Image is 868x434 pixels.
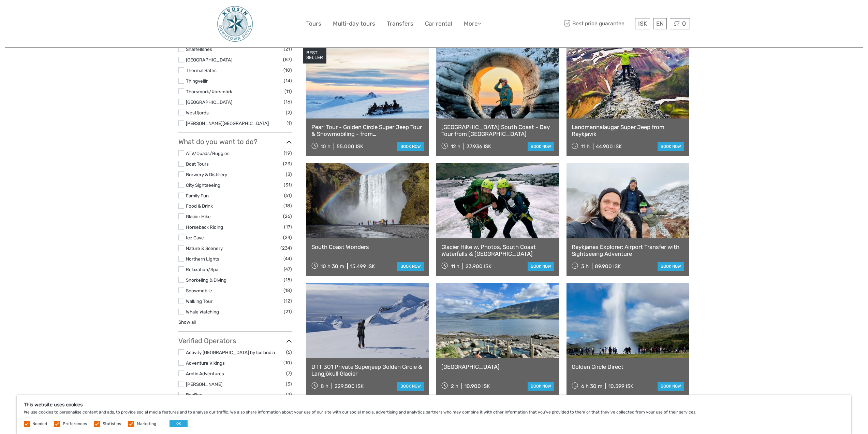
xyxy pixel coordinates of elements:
[283,255,292,263] span: (44)
[186,309,219,314] a: Whale Watching
[283,202,292,210] span: (18)
[186,214,211,219] a: Glacier Hike
[638,20,647,27] span: ISK
[311,363,424,377] a: DTT 301 Private Superjeep Golden Circle & Langjökull Glacier
[186,68,217,73] a: Thermal Baths
[186,392,203,397] a: BagBee
[186,288,212,293] a: Snowmobile
[186,121,269,126] a: [PERSON_NAME][GEOGRAPHIC_DATA]
[186,256,219,262] a: Northern Lights
[335,383,364,389] div: 229.500 ISK
[186,182,220,188] a: City Sightseeing
[681,20,687,27] span: 0
[186,371,224,376] a: Arctic Adventures
[63,421,87,427] label: Preferences
[321,263,344,269] span: 10 h 30 m
[397,382,424,391] a: book now
[466,263,491,269] div: 23.900 ISK
[24,402,844,408] h5: This website uses cookies
[284,98,292,106] span: (16)
[581,263,589,269] span: 3 h
[467,143,491,150] div: 37.936 ISK
[321,383,328,389] span: 8 h
[284,297,292,305] span: (12)
[186,78,208,84] a: Thingvellir
[333,19,375,29] a: Multi-day tours
[186,277,226,283] a: Snorkeling & Diving
[284,265,292,273] span: (47)
[562,18,633,29] span: Best price guarantee
[284,77,292,85] span: (14)
[283,160,292,168] span: (23)
[441,243,554,257] a: Glacier Hike w. Photos, South Coast Waterfalls & [GEOGRAPHIC_DATA]
[178,319,196,325] a: Show all
[286,369,292,377] span: (7)
[186,246,223,251] a: Nature & Scenery
[658,262,684,271] a: book now
[464,19,482,29] a: More
[451,383,458,389] span: 2 h
[284,276,292,284] span: (15)
[387,19,413,29] a: Transfers
[186,203,213,209] a: Food & Drink
[283,234,292,241] span: (24)
[397,262,424,271] a: book now
[286,109,292,116] span: (2)
[581,143,590,150] span: 11 h
[441,124,554,138] a: [GEOGRAPHIC_DATA] South Coast - Day Tour from [GEOGRAPHIC_DATA]
[528,142,554,151] a: book now
[283,212,292,220] span: (26)
[170,420,188,427] button: OK
[178,337,292,345] h3: Verified Operators
[284,223,292,231] span: (17)
[286,391,292,398] span: (2)
[78,11,87,19] button: Open LiveChat chat widget
[286,119,292,127] span: (1)
[286,170,292,178] span: (3)
[178,138,292,146] h3: What do you want to do?
[186,151,230,156] a: ATV/Quads/Buggies
[441,363,554,370] a: [GEOGRAPHIC_DATA]
[528,382,554,391] a: book now
[572,363,685,370] a: Golden Circle Direct
[337,143,363,150] div: 55.000 ISK
[217,5,253,42] img: 48-093e29fa-b2a2-476f-8fe8-72743a87ce49_logo_big.jpg
[284,45,292,53] span: (21)
[311,124,424,138] a: Pearl Tour - Golden Circle Super Jeep Tour & Snowmobiling - from [GEOGRAPHIC_DATA]
[186,193,209,198] a: Family Fun
[451,263,459,269] span: 11 h
[306,19,321,29] a: Tours
[284,181,292,189] span: (31)
[280,244,292,252] span: (234)
[186,89,232,94] a: Thorsmork/Þórsmörk
[186,161,209,167] a: Boat Tours
[303,47,326,64] div: BEST SELLER
[528,262,554,271] a: book now
[186,57,232,62] a: [GEOGRAPHIC_DATA]
[186,99,232,105] a: [GEOGRAPHIC_DATA]
[581,383,602,389] span: 6 h 30 m
[186,224,223,230] a: Horseback Riding
[284,308,292,316] span: (21)
[186,381,222,387] a: [PERSON_NAME]
[653,18,667,29] div: EN
[283,286,292,294] span: (18)
[137,421,156,427] label: Marketing
[186,110,209,115] a: Westfjords
[186,267,218,272] a: Relaxation/Spa
[595,263,621,269] div: 89.900 ISK
[186,350,275,355] a: Activity [GEOGRAPHIC_DATA] by Icelandia
[284,149,292,157] span: (19)
[425,19,452,29] a: Car rental
[283,66,292,74] span: (10)
[186,360,225,366] a: Adventure Vikings
[186,172,227,177] a: Brewery & Distillery
[608,383,633,389] div: 10.599 ISK
[32,421,47,427] label: Needed
[465,383,490,389] div: 10.900 ISK
[572,243,685,257] a: Reykjanes Explorer: Airport Transfer with Sightseeing Adventure
[451,143,460,150] span: 12 h
[572,124,685,138] a: Landmannalaugar Super Jeep from Reykjavik
[658,382,684,391] a: book now
[658,142,684,151] a: book now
